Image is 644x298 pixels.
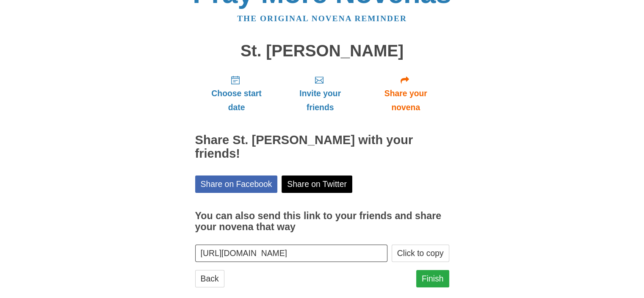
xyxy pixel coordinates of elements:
[392,245,449,262] button: Click to copy
[195,211,449,232] h3: You can also send this link to your friends and share your novena that way
[195,68,278,119] a: Choose start date
[278,68,362,119] a: Invite your friends
[195,134,449,161] h2: Share St. [PERSON_NAME] with your friends!
[237,14,407,23] a: The original novena reminder
[362,68,449,119] a: Share your novena
[416,270,449,287] a: Finish
[195,270,224,287] a: Back
[204,86,270,114] span: Choose start date
[286,86,354,114] span: Invite your friends
[282,175,352,193] a: Share on Twitter
[195,42,449,60] h1: St. [PERSON_NAME]
[195,175,278,193] a: Share on Facebook
[371,86,441,114] span: Share your novena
